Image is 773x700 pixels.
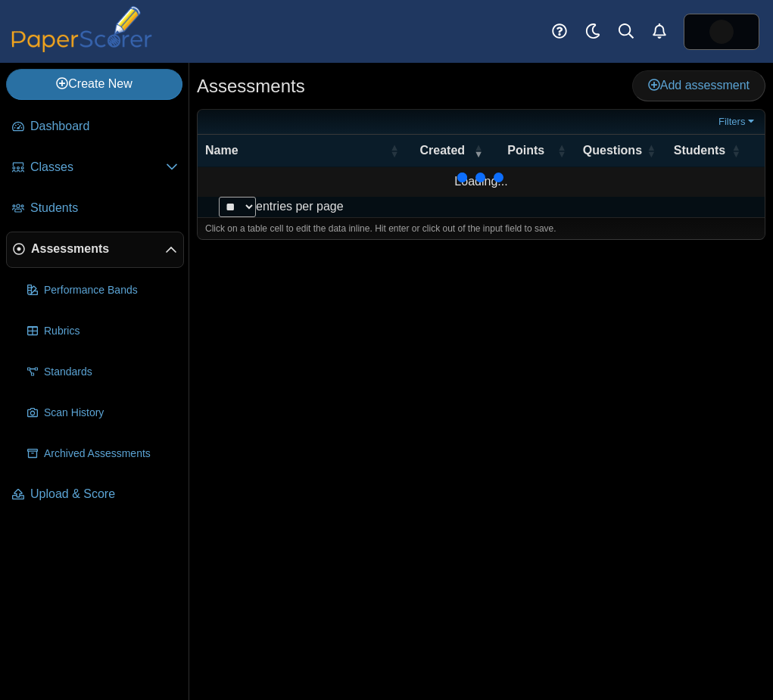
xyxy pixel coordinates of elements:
[205,144,238,157] span: Name
[674,144,725,157] span: Students
[6,109,184,145] a: Dashboard
[21,313,184,350] a: Rubrics
[632,70,765,101] a: Add assessment
[31,241,165,257] span: Assessments
[44,406,178,421] span: Scan History
[30,159,166,176] span: Classes
[6,69,182,99] a: Create New
[420,144,466,157] span: Created
[21,272,184,309] a: Performance Bands
[6,150,184,186] a: Classes
[715,114,761,129] a: Filters
[474,135,483,166] span: Created : Activate to remove sorting
[256,200,344,213] label: entries per page
[684,14,759,50] a: ps.74CSeXsONR1xs8MJ
[6,191,184,227] a: Students
[198,217,765,240] div: Click on a table cell to edit the data inline. Hit enter or click out of the input field to save.
[44,324,178,339] span: Rubrics
[643,15,676,48] a: Alerts
[197,73,305,99] h1: Assessments
[6,6,157,52] img: PaperScorer
[21,395,184,431] a: Scan History
[44,446,178,462] span: Archived Assessments
[198,167,765,196] td: Loading...
[30,486,178,502] span: Upload & Score
[709,20,734,44] img: ps.74CSeXsONR1xs8MJ
[731,135,740,166] span: Students : Activate to sort
[21,436,184,472] a: Archived Assessments
[21,354,184,390] a: Standards
[6,42,157,54] a: PaperScorer
[30,200,178,216] span: Students
[44,283,178,298] span: Performance Bands
[44,365,178,380] span: Standards
[6,232,184,268] a: Assessments
[390,135,399,166] span: Name : Activate to sort
[557,135,566,166] span: Points : Activate to sort
[647,135,656,166] span: Questions : Activate to sort
[507,144,544,157] span: Points
[6,477,184,513] a: Upload & Score
[709,20,734,44] span: Jasmine McNair
[30,118,178,135] span: Dashboard
[583,144,642,157] span: Questions
[648,79,750,92] span: Add assessment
